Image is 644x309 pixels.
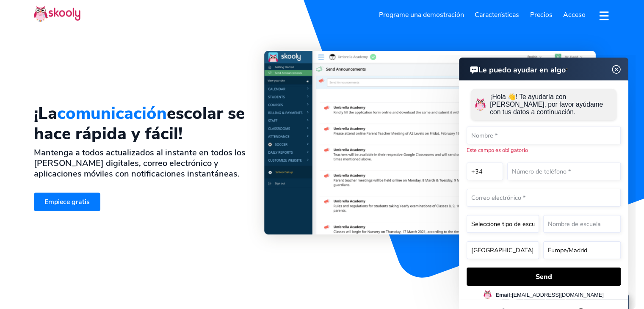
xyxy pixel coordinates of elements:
h1: ¡La escolar se hace rápida y fácil! [34,103,251,144]
a: Precios [525,8,558,22]
button: dropdown menu [598,6,610,25]
span: Precios [530,10,553,19]
h2: Mantenga a todos actualizados al instante en todos los [PERSON_NAME] digitales, correo electrónic... [34,147,251,179]
a: Programe una demostración [373,8,470,22]
span: Acceso [563,10,586,19]
img: Skooly [34,6,80,22]
img: Aplicación y software de comunicación escolar - <span class='notranslate'>Skooly | Prueba gratis [264,51,610,264]
a: Características [469,8,525,22]
span: comunicación [57,102,167,125]
a: Acceso [558,8,591,22]
a: Empiece gratis [34,193,100,211]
